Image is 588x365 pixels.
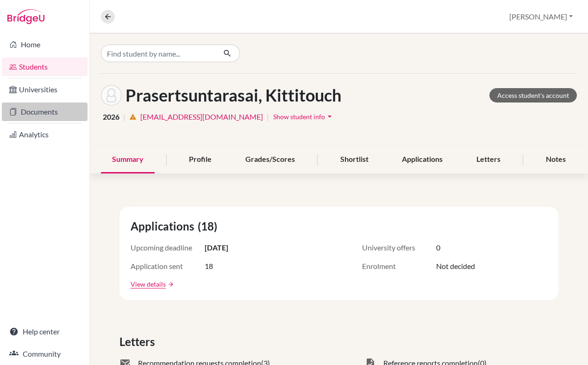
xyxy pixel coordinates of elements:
span: Show student info [273,113,325,121]
span: | [123,111,125,122]
a: Students [2,58,88,76]
span: Application sent [131,261,205,272]
button: [PERSON_NAME] [505,8,577,26]
div: Letters [465,146,512,173]
a: Community [2,345,88,363]
span: Upcoming deadline [131,242,205,253]
a: Analytics [2,125,88,144]
div: Profile [178,146,223,173]
a: [EMAIL_ADDRESS][DOMAIN_NAME] [140,111,263,122]
a: Home [2,35,88,54]
a: Help center [2,322,88,341]
div: Notes [535,146,577,173]
img: Bridge-U [7,9,44,24]
span: 18 [205,261,213,272]
h1: Prasertsuntarasai, Kittitouch [125,85,341,105]
a: arrow_forward [166,281,174,288]
span: 0 [436,242,440,253]
span: [DATE] [205,242,228,253]
img: Kittitouch Prasertsuntarasai's avatar [101,85,122,106]
a: Documents [2,102,88,121]
span: Enrolment [362,261,436,272]
div: Summary [101,146,155,173]
div: Shortlist [329,146,380,173]
span: (18) [198,218,221,235]
span: Letters [119,333,158,350]
div: Applications [391,146,454,173]
span: Not decided [436,261,475,272]
i: warning [129,113,137,121]
span: Applications [131,218,198,235]
span: | [267,111,269,122]
span: University offers [362,242,436,253]
a: Access student's account [489,88,577,102]
i: arrow_drop_down [325,112,334,121]
a: Universities [2,80,88,99]
div: Grades/Scores [234,146,306,173]
button: Show student infoarrow_drop_down [273,109,335,124]
a: View details [131,279,166,289]
span: 2026 [103,111,119,122]
input: Find student by name... [101,45,216,62]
